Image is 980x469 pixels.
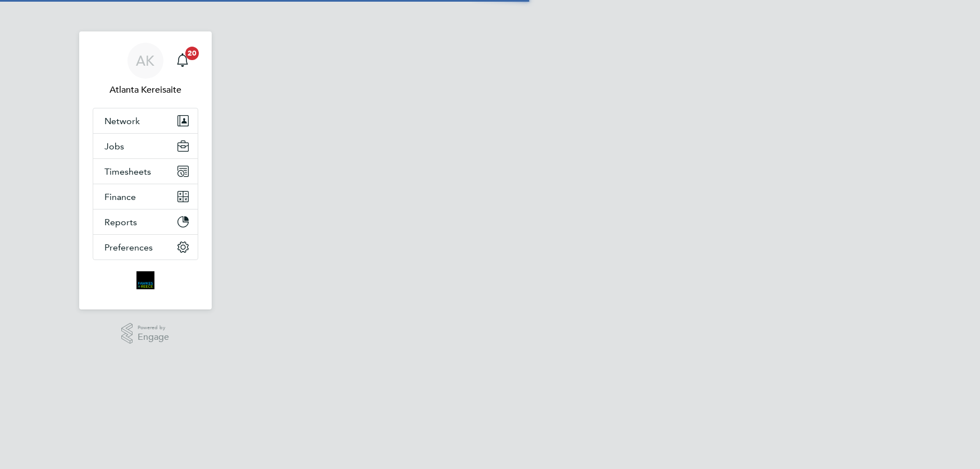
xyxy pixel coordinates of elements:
span: Powered by [138,323,169,333]
span: Reports [104,217,137,227]
span: AK [136,53,154,68]
button: Reports [93,210,198,234]
button: Preferences [93,235,198,259]
button: Network [93,108,198,133]
a: 20 [171,43,194,79]
button: Timesheets [93,159,198,184]
span: Timesheets [104,166,151,177]
span: Preferences [104,242,153,253]
span: Network [104,116,140,126]
button: Finance [93,184,198,209]
span: Engage [138,333,169,342]
span: 20 [185,47,199,60]
button: Jobs [93,134,198,158]
img: bromak-logo-retina.png [136,271,154,289]
a: AKAtlanta Kereisaite [93,43,198,97]
span: Atlanta Kereisaite [93,83,198,97]
span: Finance [104,192,136,202]
a: Powered byEngage [121,323,169,344]
nav: Main navigation [79,31,212,309]
span: Jobs [104,141,124,152]
a: Go to home page [93,271,198,289]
